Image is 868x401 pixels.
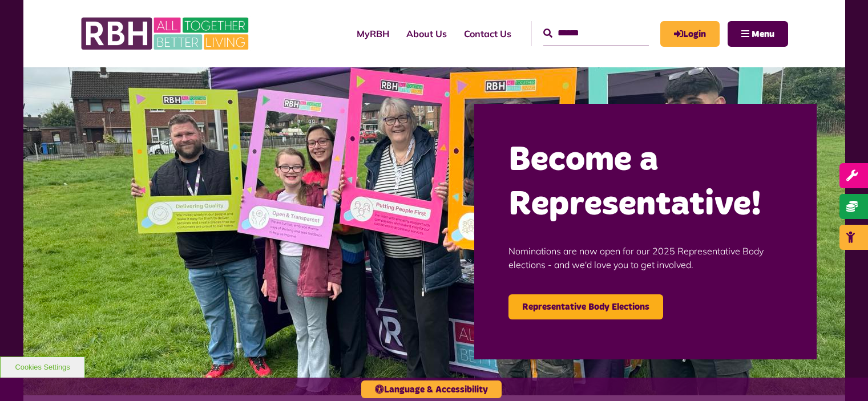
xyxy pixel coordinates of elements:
span: Menu [752,30,774,39]
a: MyRBH [660,21,720,47]
a: Contact Us [455,18,520,49]
a: About Us [398,18,455,49]
button: Navigation [728,21,788,47]
img: RBH [80,11,252,56]
p: Nominations are now open for our 2025 Representative Body elections - and we'd love you to get in... [508,227,782,289]
h2: Become a Representative! [508,138,782,227]
a: MyRBH [348,18,398,49]
a: Representative Body Elections [508,294,663,319]
button: Language & Accessibility [361,380,502,398]
img: Image (22) [23,67,845,395]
